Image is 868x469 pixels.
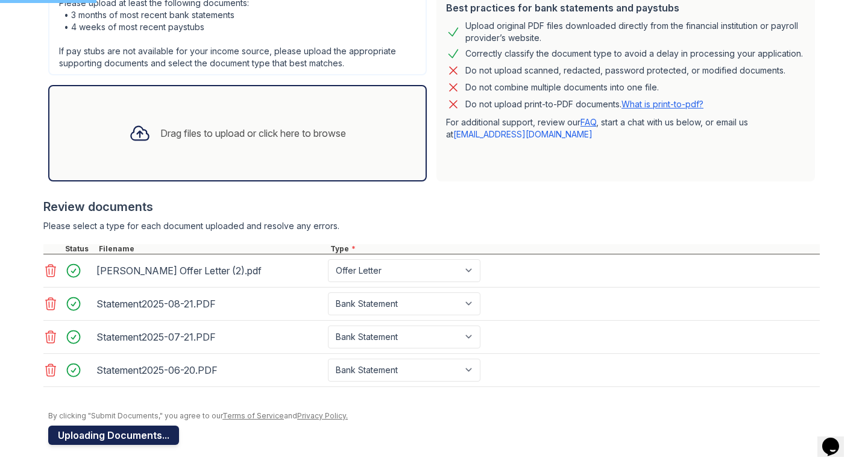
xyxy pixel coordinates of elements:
[465,20,805,44] div: Upload original PDF files downloaded directly from the financial institution or payroll provider’...
[63,244,96,254] div: Status
[446,116,805,140] p: For additional support, review our , start a chat with us below, or email us at
[96,327,323,347] div: Statement2025-07-21.PDF
[297,411,348,420] a: Privacy Policy.
[160,126,346,140] div: Drag files to upload or click here to browse
[222,411,284,420] a: Terms of Service
[465,63,785,78] div: Do not upload scanned, redacted, password protected, or modified documents.
[328,244,820,254] div: Type
[453,129,593,139] a: [EMAIL_ADDRESS][DOMAIN_NAME]
[96,261,323,280] div: [PERSON_NAME] Offer Letter (2).pdf
[48,411,820,421] div: By clicking "Submit Documents," you agree to our and
[43,198,820,215] div: Review documents
[96,294,323,313] div: Statement2025-08-21.PDF
[446,1,805,15] div: Best practices for bank statements and paystubs
[621,99,703,109] a: What is print-to-pdf?
[96,244,328,254] div: Filename
[580,117,596,127] a: FAQ
[465,98,703,110] p: Do not upload print-to-PDF documents.
[817,421,856,457] iframe: chat widget
[465,46,803,61] div: Correctly classify the document type to avoid a delay in processing your application.
[96,360,323,380] div: Statement2025-06-20.PDF
[48,426,179,445] button: Uploading Documents...
[43,220,820,232] div: Please select a type for each document uploaded and resolve any errors.
[465,80,659,95] div: Do not combine multiple documents into one file.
